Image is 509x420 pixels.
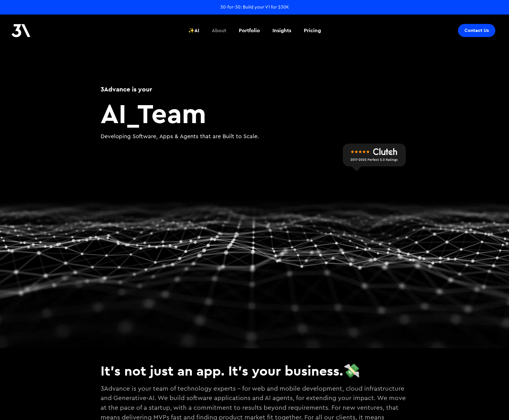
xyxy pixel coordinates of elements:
div: About [212,27,226,34]
p: Developing Software, Apps & Agents that are Built to Scale. [101,132,408,141]
a: 30-for-30: Build your V1 for $30K [220,4,289,10]
a: Insights [269,20,295,41]
div: ✨AI [188,27,199,34]
a: Contact Us [458,24,495,37]
div: Pricing [304,27,321,34]
h1: 3Advance is your [101,85,408,94]
h2: Team [101,99,408,127]
a: Portfolio [235,20,263,41]
div: Contact Us [465,28,489,33]
a: ✨AI [185,20,203,41]
h3: It's not just an app. It's your business.💸 [101,362,408,379]
div: Insights [272,27,291,34]
span: AI [101,96,126,130]
span: _ [126,96,137,130]
div: Portfolio [239,27,260,34]
a: About [208,20,230,41]
a: Pricing [300,20,324,41]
